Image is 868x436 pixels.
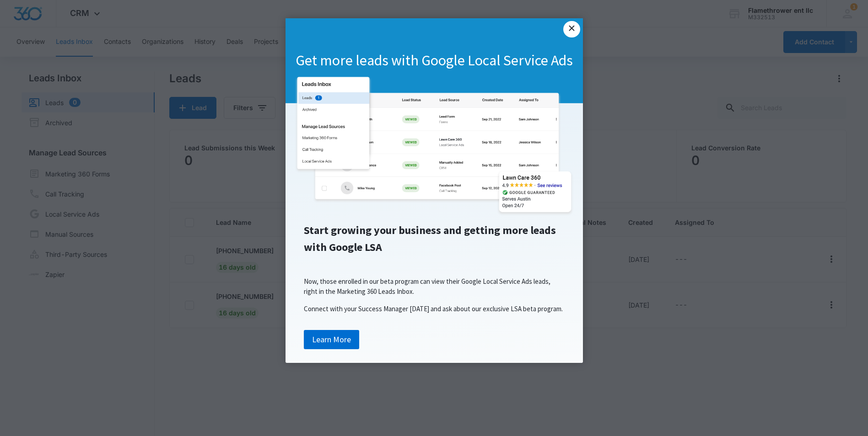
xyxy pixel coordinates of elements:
h1: Get more leads with Google Local Service Ads [286,51,583,70]
span: Now, those enrolled in our beta program can view their Google Local Service Ads leads, right in t... [304,277,550,296]
span: Start growing your business and getting more leads [304,223,556,237]
span: Connect with your Success Manager [DATE] and ask about our exclusive LSA beta program. [304,304,563,313]
a: Learn More [304,330,359,349]
p: ​ [295,259,574,269]
span: with Google LSA [304,240,382,254]
a: Close modal [563,21,580,37]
